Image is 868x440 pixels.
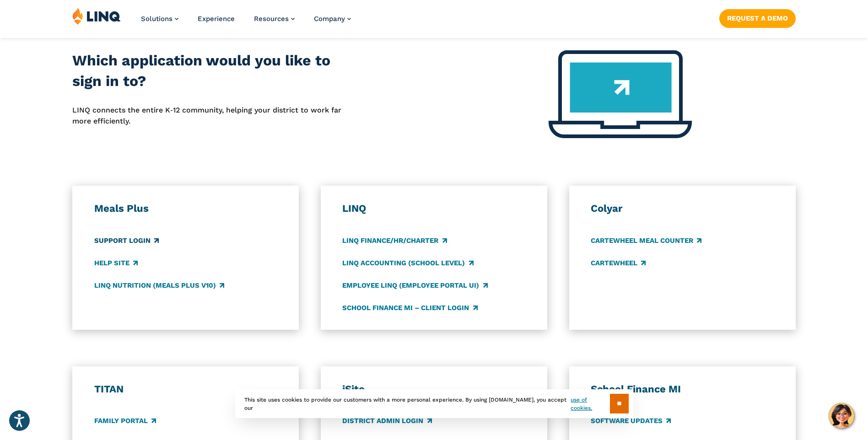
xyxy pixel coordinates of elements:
[571,396,609,412] a: use of cookies.
[72,7,121,25] img: LINQ | K‑12 Software
[342,280,487,290] a: Employee LINQ (Employee Portal UI)
[94,383,277,396] h3: TITAN
[254,15,295,23] a: Resources
[342,383,525,396] h3: iSite
[141,15,173,23] span: Solutions
[591,202,774,215] h3: Colyar
[254,15,289,23] span: Resources
[94,280,224,290] a: LINQ Nutrition (Meals Plus v10)
[591,258,646,268] a: CARTEWHEEL
[141,7,351,38] nav: Primary Navigation
[72,50,361,92] h2: Which application would you like to sign in to?
[235,389,633,418] div: This site uses cookies to provide our customers with a more personal experience. By using [DOMAIN...
[94,236,159,246] a: Support Login
[141,15,178,23] a: Solutions
[94,258,138,268] a: Help Site
[72,105,361,127] p: LINQ connects the entire K‑12 community, helping your district to work far more efficiently.
[342,258,473,268] a: LINQ Accounting (school level)
[342,236,447,246] a: LINQ Finance/HR/Charter
[198,15,235,23] a: Experience
[342,202,525,215] h3: LINQ
[591,383,774,396] h3: School Finance MI
[719,9,796,27] a: Request a Demo
[342,303,477,313] a: School Finance MI – Client Login
[94,202,277,215] h3: Meals Plus
[829,403,854,429] button: Hello, have a question? Let’s chat.
[719,7,796,27] nav: Button Navigation
[591,236,701,246] a: CARTEWHEEL Meal Counter
[314,15,345,23] span: Company
[314,15,351,23] a: Company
